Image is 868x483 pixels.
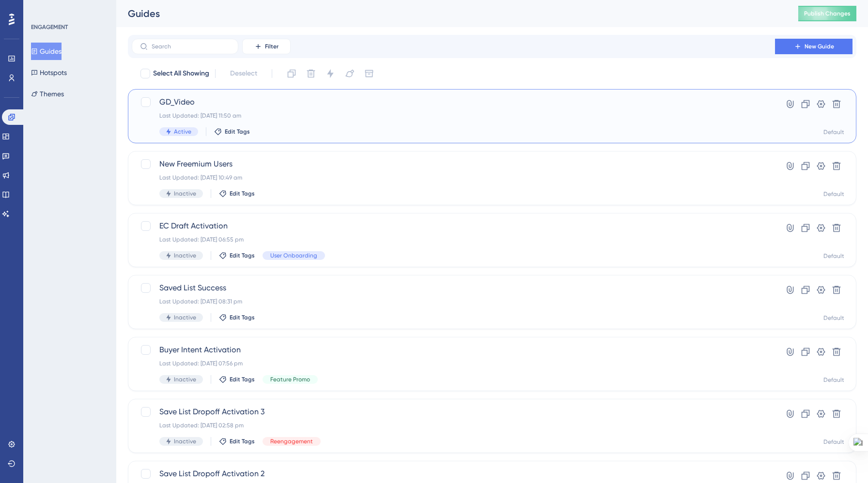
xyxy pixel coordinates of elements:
button: Hotspots [31,64,67,81]
div: Last Updated: [DATE] 08:31 pm [159,298,747,305]
button: New Guide [775,39,852,54]
div: Default [823,190,844,198]
span: Reengagement [270,438,313,445]
button: Edit Tags [214,128,250,136]
span: Inactive [174,190,196,197]
span: Buyer Intent Activation [159,344,747,356]
span: Inactive [174,314,196,321]
button: Edit Tags [219,438,255,445]
span: New Freemium Users [159,158,747,170]
div: Guides [128,7,774,20]
div: Last Updated: [DATE] 10:49 am [159,174,747,181]
span: User Onboarding [270,252,317,259]
span: Publish Changes [804,10,851,17]
div: Default [823,376,844,384]
div: Last Updated: [DATE] 11:50 am [159,112,747,120]
div: Default [823,128,844,136]
input: Search [152,43,230,50]
div: Default [823,314,844,322]
span: New Guide [805,43,834,50]
span: Edit Tags [230,376,255,383]
button: Filter [242,39,291,54]
span: EC Draft Activation [159,220,747,232]
div: Last Updated: [DATE] 06:55 pm [159,236,747,243]
span: Inactive [174,376,196,383]
span: GD_Video [159,96,747,108]
div: Default [823,252,844,260]
div: Last Updated: [DATE] 07:56 pm [159,360,747,367]
span: Deselect [230,68,257,79]
span: Save List Dropoff Activation 3 [159,406,747,418]
button: Deselect [221,65,266,82]
span: Edit Tags [230,190,255,197]
button: Edit Tags [219,314,255,321]
span: Saved List Success [159,282,747,294]
button: Publish Changes [798,6,856,21]
span: Filter [265,43,279,50]
button: Guides [31,43,62,60]
span: Inactive [174,252,196,259]
span: Inactive [174,438,196,445]
div: Last Updated: [DATE] 02:58 pm [159,422,747,429]
span: Feature Promo [270,376,310,383]
span: Edit Tags [225,128,250,136]
span: Edit Tags [230,314,255,321]
button: Edit Tags [219,376,255,383]
button: Themes [31,85,64,103]
span: Select All Showing [153,68,209,79]
button: Edit Tags [219,252,255,259]
span: Edit Tags [230,438,255,445]
div: Default [823,438,844,446]
button: Edit Tags [219,190,255,197]
span: Save List Dropoff Activation 2 [159,468,747,480]
span: Active [174,128,191,136]
span: Edit Tags [230,252,255,259]
div: ENGAGEMENT [31,23,68,31]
